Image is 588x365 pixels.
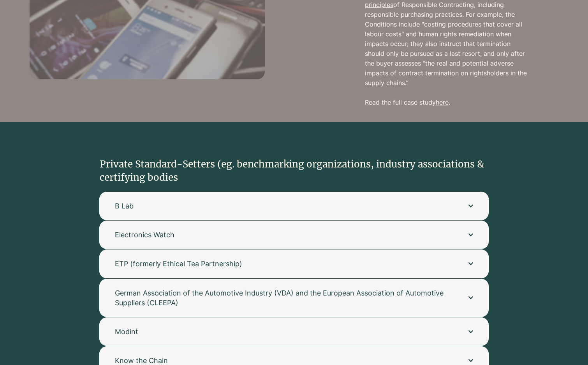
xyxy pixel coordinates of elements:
[115,230,453,240] span: Electronics Watch
[99,279,489,317] button: German Association of the Automotive Industry (VDA) and the European Association of Automotive Su...
[99,192,489,220] button: B Lab
[115,201,453,211] span: B Lab
[99,249,489,278] button: ETP (formerly Ethical Tea Partnership)
[99,317,489,346] button: Modint
[115,288,453,308] span: German Association of the Automotive Industry (VDA) and the European Association of Automotive Su...
[99,221,489,249] button: Electronics Watch
[100,158,486,184] h2: Private Standard-Setters (eg. benchmarking organizations, industry associations & certifying bodies
[115,327,453,337] span: Modint
[115,259,453,269] span: ETP (formerly Ethical Tea Partnership)
[365,98,530,107] p: Read the full case study .
[436,98,449,106] a: here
